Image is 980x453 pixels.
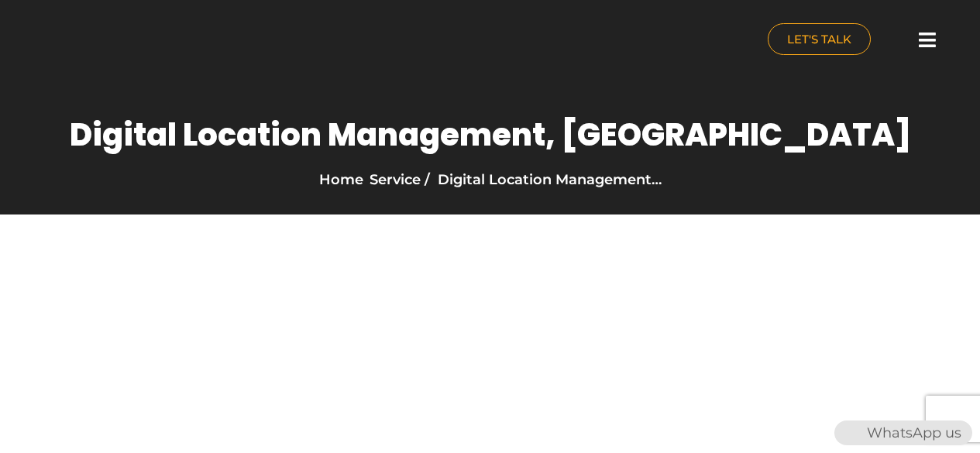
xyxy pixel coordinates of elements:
[370,169,421,190] li: Service
[8,8,483,75] a: nuance-qatar_logo
[768,23,871,55] a: LET'S TALK
[787,33,851,45] span: LET'S TALK
[319,171,363,188] a: Home
[834,420,972,445] div: WhatsApp us
[836,420,861,445] img: WhatsApp
[8,8,138,75] img: nuance-qatar_logo
[70,116,911,153] h1: Digital Location Management, [GEOGRAPHIC_DATA]
[421,169,662,190] li: Digital Location Management…
[834,424,972,441] a: WhatsAppWhatsApp us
